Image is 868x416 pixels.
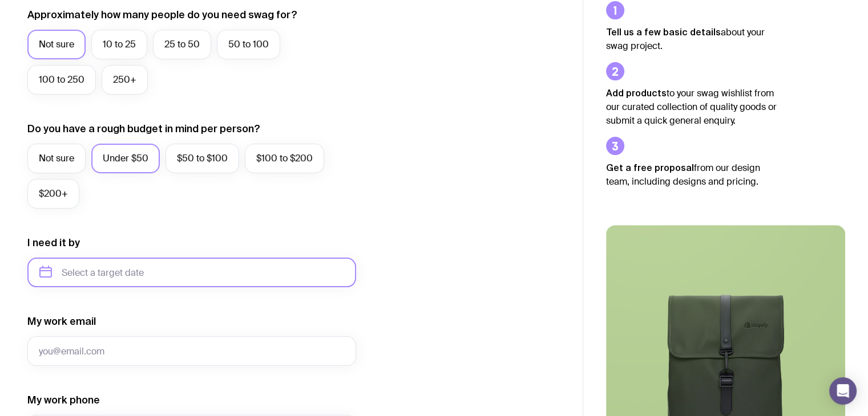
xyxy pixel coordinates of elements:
[27,393,100,407] label: My work phone
[91,144,160,173] label: Under $50
[102,65,148,95] label: 250+
[606,162,694,173] strong: Get a free proposal
[606,27,721,37] strong: Tell us a few basic details
[91,30,147,59] label: 10 to 25
[606,88,667,98] strong: Add products
[27,336,356,366] input: you@email.com
[27,30,86,59] label: Not sure
[27,8,297,22] label: Approximately how many people do you need swag for?
[829,377,857,405] div: Open Intercom Messenger
[606,86,777,128] p: to your swag wishlist from our curated collection of quality goods or submit a quick general enqu...
[153,30,211,59] label: 25 to 50
[217,30,280,59] label: 50 to 100
[27,144,86,173] label: Not sure
[245,144,324,173] label: $100 to $200
[27,236,80,250] label: I need it by
[27,65,96,95] label: 100 to 250
[606,161,777,189] p: from our design team, including designs and pricing.
[27,122,260,136] label: Do you have a rough budget in mind per person?
[27,258,356,287] input: Select a target date
[27,179,79,209] label: $200+
[606,25,777,53] p: about your swag project.
[27,315,96,328] label: My work email
[165,144,239,173] label: $50 to $100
